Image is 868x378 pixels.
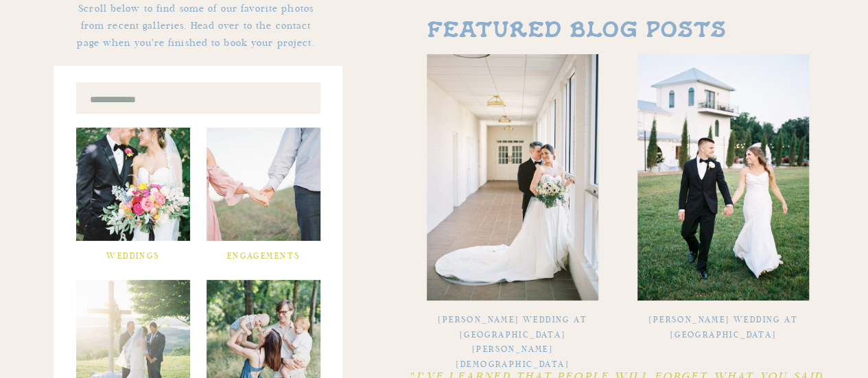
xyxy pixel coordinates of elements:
h1: Featured Blog Posts [427,19,810,59]
a: [PERSON_NAME] Wedding at [GEOGRAPHIC_DATA][PERSON_NAME][DEMOGRAPHIC_DATA] [438,316,587,369]
img: Bride and groom hold hands outside Blackberry Ridge in Trenton, Georgia [637,54,809,300]
p: Scroll below to find some of our favorite photos from recent galleries. Head over to the contact ... [73,1,320,54]
a: Weddings [84,250,183,269]
a: [PERSON_NAME] Wedding at [GEOGRAPHIC_DATA] [648,316,798,340]
a: Griswold Wedding at Fort Payne First Baptist Church [427,54,598,300]
a: Engagements [214,250,314,269]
